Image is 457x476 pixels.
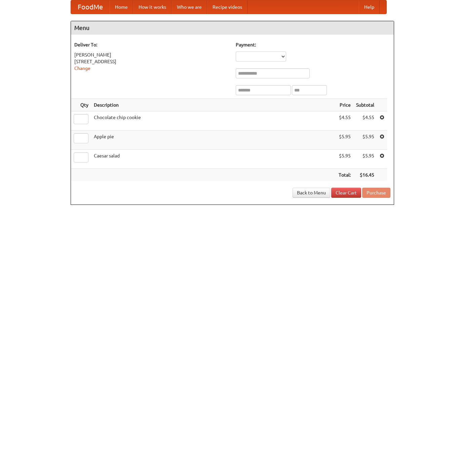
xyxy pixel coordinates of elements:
[71,99,91,111] th: Qty
[74,58,229,65] div: [STREET_ADDRESS]
[353,150,377,169] td: $5.95
[336,150,353,169] td: $5.95
[110,0,133,14] a: Home
[74,51,229,58] div: [PERSON_NAME]
[236,41,390,48] h5: Payment:
[91,111,336,131] td: Chocolate chip cookie
[362,188,390,198] button: Purchase
[91,131,336,150] td: Apple pie
[359,0,380,14] a: Help
[331,188,361,198] a: Clear Cart
[71,21,394,35] h4: Menu
[172,0,207,14] a: Who we are
[293,188,330,198] a: Back to Menu
[207,0,247,14] a: Recipe videos
[336,99,353,111] th: Price
[91,150,336,169] td: Caesar salad
[353,99,377,111] th: Subtotal
[336,131,353,150] td: $5.95
[91,99,336,111] th: Description
[336,111,353,131] td: $4.55
[336,169,353,181] th: Total:
[353,111,377,131] td: $4.55
[74,66,90,71] a: Change
[133,0,172,14] a: How it works
[71,0,110,14] a: FoodMe
[353,131,377,150] td: $5.95
[74,41,229,48] h5: Deliver To:
[353,169,377,181] th: $16.45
